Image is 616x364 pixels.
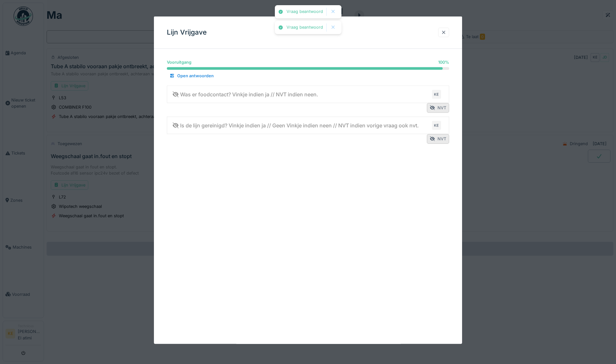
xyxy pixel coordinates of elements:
div: 100 % [438,59,449,65]
div: Open antwoorden [167,71,216,80]
progress: 100 % [167,67,449,70]
div: Vraag beantwoord [286,25,323,30]
h3: Lijn Vrijgave [167,28,207,37]
summary: Is de lijn gereinigd? Vinkje indien ja // Geen Vinkje indien neen // NVT indien vorige vraag ook ... [170,119,446,131]
div: NVT [427,134,449,144]
div: Was er foodcontact? Vinkje indien ja // NVT indien neen. [172,91,318,98]
div: NVT [427,103,449,112]
div: Vooruitgang [167,59,191,65]
div: KE [432,121,441,130]
div: KE [432,90,441,99]
summary: Was er foodcontact? Vinkje indien ja // NVT indien neen.KE [170,88,446,100]
div: Vraag beantwoord [286,9,323,15]
div: Is de lijn gereinigd? Vinkje indien ja // Geen Vinkje indien neen // NVT indien vorige vraag ook ... [172,122,419,129]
